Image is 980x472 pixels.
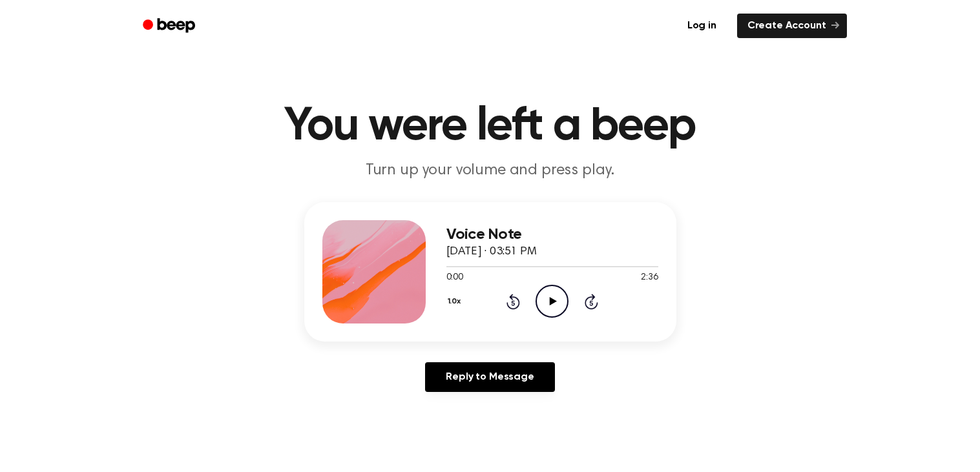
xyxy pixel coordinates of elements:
p: Turn up your volume and press play. [242,160,738,181]
a: Create Account [737,14,847,38]
h3: Voice Note [446,226,658,243]
span: [DATE] · 03:51 PM [446,246,537,258]
h1: You were left a beep [160,103,821,150]
a: Reply to Message [425,362,554,392]
a: Beep [134,14,207,39]
span: 0:00 [446,271,463,285]
span: 2:36 [641,271,658,285]
button: 1.0x [446,291,466,313]
a: Log in [674,11,729,41]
